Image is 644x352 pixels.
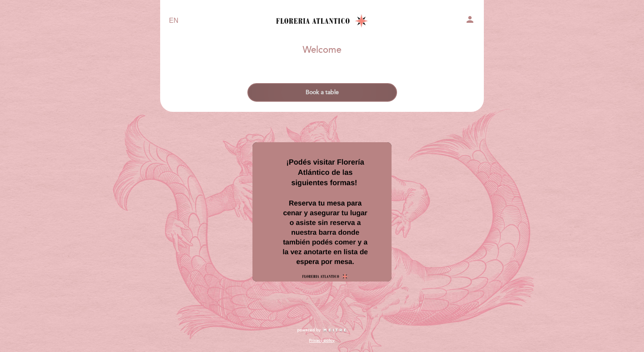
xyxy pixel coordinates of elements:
a: powered by [297,327,347,333]
img: MEITRE [323,328,347,333]
a: Privacy policy [309,338,335,344]
h1: Welcome [303,45,341,55]
button: Book a table [247,83,397,102]
a: Floreria Atlántico [269,9,375,32]
span: powered by [297,327,321,333]
img: banner_1676256801.png [252,142,392,282]
button: person [465,14,475,27]
i: person [465,14,475,24]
